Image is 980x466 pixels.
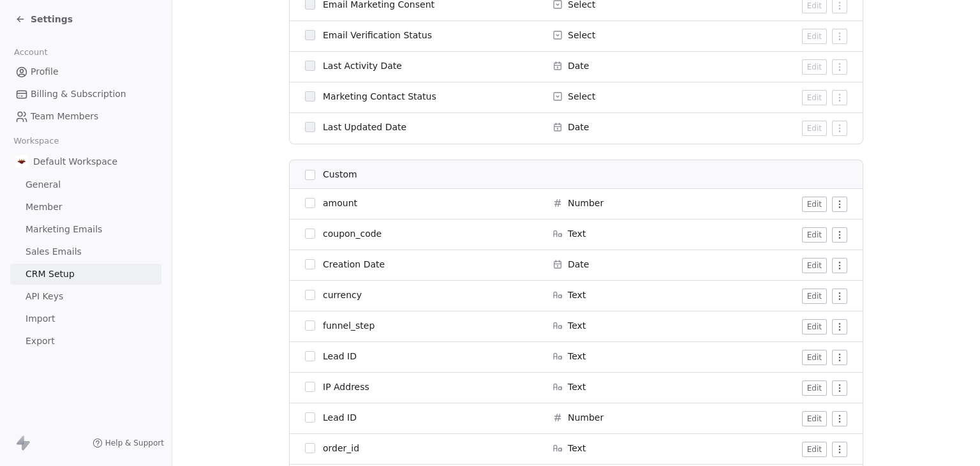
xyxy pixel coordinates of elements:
[802,319,827,334] button: Edit
[568,350,586,363] span: Text
[10,106,161,127] a: Team Members
[802,121,827,136] button: Edit
[802,59,827,75] button: Edit
[802,350,827,365] button: Edit
[802,197,827,212] button: Edit
[568,227,586,240] span: Text
[26,200,63,214] span: Member
[568,121,589,133] span: Date
[802,380,827,396] button: Edit
[8,43,53,62] span: Account
[105,438,164,448] span: Help & Support
[323,380,369,393] span: IP Address
[568,197,604,209] span: Number
[26,290,63,303] span: API Keys
[33,155,117,168] span: Default Workspace
[568,90,595,103] span: Select
[568,59,589,72] span: Date
[10,331,161,352] a: Export
[323,289,362,301] span: currency
[323,227,382,240] span: coupon_code
[93,438,164,448] a: Help & Support
[15,155,28,168] img: Progetto%20senza%20titolo-2025-02-02.png
[323,90,436,103] span: Marketing Contact Status
[323,121,406,133] span: Last Updated Date
[10,61,161,82] a: Profile
[802,442,827,457] button: Edit
[323,29,432,41] span: Email Verification Status
[31,110,98,123] span: Team Members
[8,132,64,151] span: Workspace
[323,168,357,181] span: Custom
[10,308,161,329] a: Import
[10,84,161,105] a: Billing & Subscription
[10,264,161,285] a: CRM Setup
[31,87,126,101] span: Billing & Subscription
[26,267,75,281] span: CRM Setup
[568,411,604,424] span: Number
[802,29,827,44] button: Edit
[323,59,402,72] span: Last Activity Date
[26,334,55,348] span: Export
[26,178,61,192] span: General
[568,380,586,393] span: Text
[323,258,385,271] span: Creation Date
[10,286,161,307] a: API Keys
[31,65,59,79] span: Profile
[323,350,357,363] span: Lead ID
[802,289,827,304] button: Edit
[26,223,102,236] span: Marketing Emails
[10,219,161,240] a: Marketing Emails
[568,258,589,271] span: Date
[802,227,827,243] button: Edit
[26,245,82,259] span: Sales Emails
[323,197,357,209] span: amount
[15,13,73,26] a: Settings
[10,174,161,195] a: General
[323,442,359,455] span: order_id
[568,29,595,41] span: Select
[10,241,161,262] a: Sales Emails
[568,319,586,332] span: Text
[568,289,586,301] span: Text
[323,411,357,424] span: Lead ID
[31,13,73,26] span: Settings
[26,312,55,326] span: Import
[802,258,827,273] button: Edit
[10,197,161,218] a: Member
[802,90,827,105] button: Edit
[802,411,827,426] button: Edit
[323,319,375,332] span: funnel_step
[568,442,586,455] span: Text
